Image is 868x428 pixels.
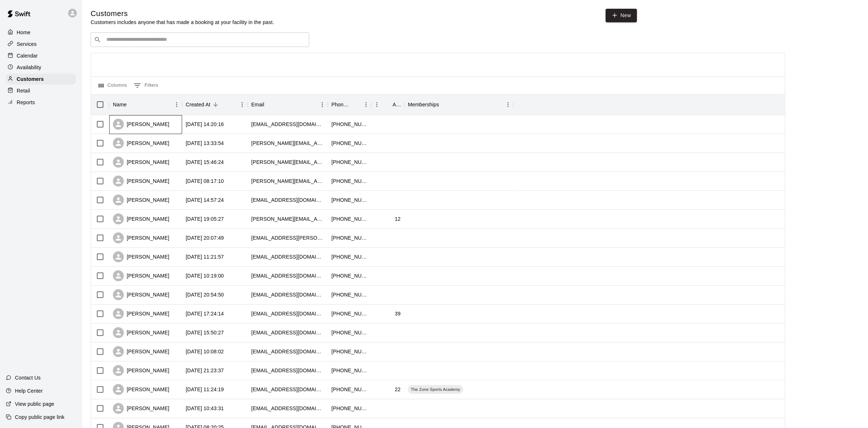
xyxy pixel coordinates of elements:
[251,121,324,128] div: sjfisher94@yahoo.com
[251,367,324,374] div: bevinharmon@gmail.com
[186,348,224,355] div: 2025-08-04 10:08:02
[113,157,169,168] div: [PERSON_NAME]
[331,196,368,204] div: +18436853003
[439,99,449,110] button: Sort
[331,140,368,147] div: +18562179079
[395,310,401,317] div: 39
[91,9,274,19] h5: Customers
[237,99,248,110] button: Menu
[251,310,324,317] div: samuelcasey14@gmail.com
[113,327,169,338] div: [PERSON_NAME]
[186,253,224,260] div: 2025-08-16 11:21:57
[113,365,169,376] div: [PERSON_NAME]
[6,85,76,96] a: Retail
[186,94,210,115] div: Created At
[113,195,169,205] div: [PERSON_NAME]
[91,32,309,47] div: Search customers by name or email
[6,39,76,50] a: Services
[91,19,274,26] p: Customers includes anyone that has made a booking at your facility in the past.
[395,386,401,393] div: 22
[15,374,41,381] p: Contact Us
[113,403,169,414] div: [PERSON_NAME]
[331,272,368,279] div: +18434658519
[331,234,368,242] div: +18433256888
[113,289,169,300] div: [PERSON_NAME]
[113,384,169,395] div: [PERSON_NAME]
[210,99,221,110] button: Sort
[113,213,169,224] div: [PERSON_NAME]
[15,400,54,408] p: View public page
[17,99,35,106] p: Reports
[331,291,368,298] div: +18434479311
[251,196,324,204] div: tarajmcz@gmail.com
[186,215,224,223] div: 2025-08-20 19:05:27
[186,329,224,336] div: 2025-08-05 15:50:27
[6,74,76,85] a: Customers
[186,177,224,185] div: 2025-08-26 08:17:10
[371,99,382,110] button: Menu
[186,367,224,374] div: 2025-08-03 21:23:37
[264,99,275,110] button: Sort
[113,251,169,262] div: [PERSON_NAME]
[328,94,371,115] div: Phone Number
[113,119,169,130] div: [PERSON_NAME]
[113,176,169,186] div: [PERSON_NAME]
[113,232,169,243] div: [PERSON_NAME]
[251,94,264,115] div: Email
[331,405,368,412] div: +18434559839
[17,75,44,83] p: Customers
[331,94,350,115] div: Phone Number
[6,27,76,38] a: Home
[171,99,182,110] button: Menu
[392,94,401,115] div: Age
[113,94,127,115] div: Name
[251,272,324,279] div: tankd7682@gmail.com
[408,94,439,115] div: Memberships
[331,386,368,393] div: +13018737480
[186,386,224,393] div: 2025-08-02 11:24:19
[186,158,224,166] div: 2025-09-07 15:46:24
[350,99,360,110] button: Sort
[17,64,42,71] p: Availability
[186,310,224,317] div: 2025-08-13 17:24:14
[17,40,37,48] p: Services
[109,94,182,115] div: Name
[331,310,368,317] div: +18436554449
[360,99,371,110] button: Menu
[502,99,513,110] button: Menu
[15,413,64,421] p: Copy public page link
[331,177,368,185] div: +17045195774
[186,291,224,298] div: 2025-08-14 20:54:50
[248,94,328,115] div: Email
[186,405,224,412] div: 2025-08-02 10:43:31
[182,94,248,115] div: Created At
[113,270,169,281] div: [PERSON_NAME]
[331,367,368,374] div: +18434250138
[6,97,76,108] a: Reports
[371,94,404,115] div: Age
[6,62,76,73] div: Availability
[251,329,324,336] div: charliegreene843@gmail.com
[251,215,324,223] div: balaguer.joaquin@yahoo.com
[331,121,368,128] div: +15088013439
[17,87,30,94] p: Retail
[408,386,463,392] span: The Zone Sports Academy
[251,234,324,242] div: coop.randy@yahoo.com
[132,80,160,91] button: Show filters
[113,346,169,357] div: [PERSON_NAME]
[251,177,324,185] div: erica.morales1@gmail.com
[186,196,224,204] div: 2025-08-24 14:57:24
[127,99,137,110] button: Sort
[251,140,324,147] div: dana.millercretellc@gmail.com
[6,50,76,61] a: Calendar
[331,348,368,355] div: +13043774747
[186,234,224,242] div: 2025-08-17 20:07:49
[251,386,324,393] div: cookzane682@gmail.com
[382,99,392,110] button: Sort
